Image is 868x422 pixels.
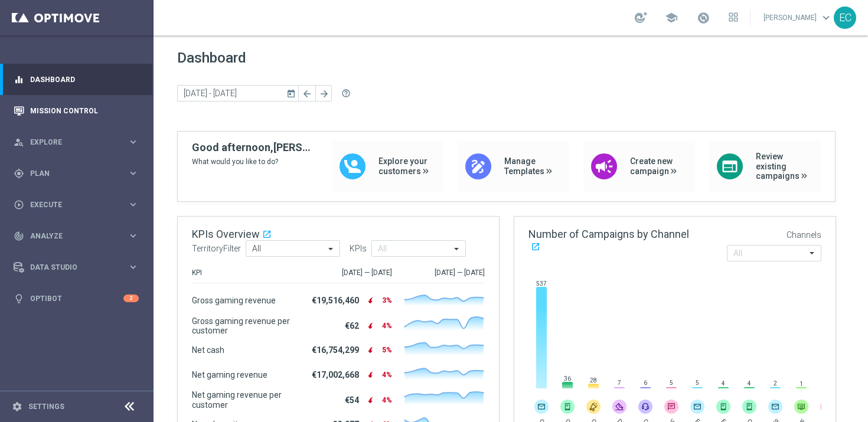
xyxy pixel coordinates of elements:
div: Analyze [14,231,128,241]
span: Data Studio [30,264,128,271]
a: Mission Control [30,95,139,126]
div: Data Studio [14,262,128,273]
i: keyboard_arrow_right [128,199,139,210]
span: keyboard_arrow_down [820,11,833,24]
i: keyboard_arrow_right [128,230,139,241]
i: gps_fixed [14,168,24,179]
button: Mission Control [13,106,139,116]
button: track_changes Analyze keyboard_arrow_right [13,231,139,241]
i: keyboard_arrow_right [128,136,139,148]
span: Analyze [30,233,128,240]
div: Optibot [14,283,139,314]
i: settings [12,401,22,412]
span: Explore [30,139,128,146]
button: person_search Explore keyboard_arrow_right [13,138,139,147]
i: lightbulb [14,293,24,304]
span: school [665,11,678,24]
span: Plan [30,170,128,177]
button: play_circle_outline Execute keyboard_arrow_right [13,200,139,210]
i: play_circle_outline [14,199,24,210]
a: [PERSON_NAME]keyboard_arrow_down [762,9,834,27]
div: Mission Control [14,95,139,126]
div: 2 [123,295,139,302]
div: Plan [14,168,128,179]
div: Explore [14,137,128,148]
i: equalizer [14,74,24,85]
i: track_changes [14,231,24,241]
button: Data Studio keyboard_arrow_right [13,263,139,272]
span: Execute [30,201,128,208]
i: keyboard_arrow_right [128,261,139,273]
a: Optibot [30,283,123,314]
i: keyboard_arrow_right [128,168,139,179]
div: Execute [14,199,128,210]
div: Dashboard [14,64,139,95]
button: equalizer Dashboard [13,75,139,84]
div: EC [834,6,856,29]
button: lightbulb Optibot 2 [13,294,139,303]
a: Settings [28,403,64,410]
button: gps_fixed Plan keyboard_arrow_right [13,169,139,178]
i: person_search [14,137,24,148]
a: Dashboard [30,64,139,95]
